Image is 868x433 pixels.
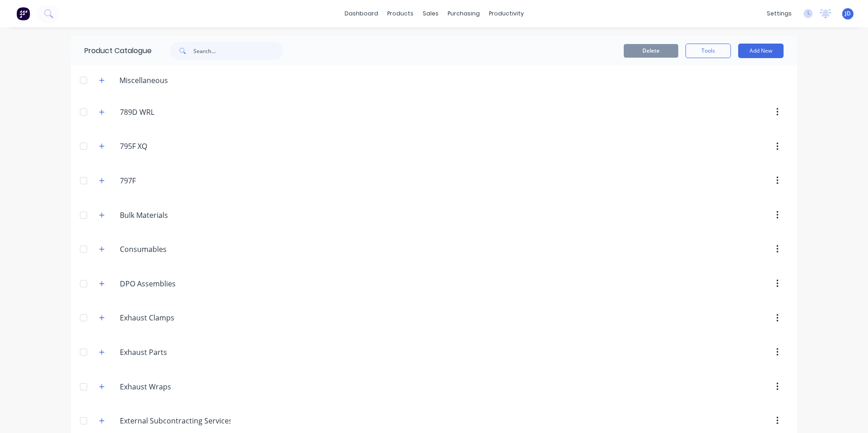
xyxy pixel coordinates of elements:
[120,107,227,118] input: Enter category name
[418,7,443,20] div: sales
[484,7,528,20] div: productivity
[738,44,784,58] button: Add New
[443,7,484,20] div: purchasing
[624,44,678,58] button: Delete
[120,141,227,152] input: Enter category name
[686,44,731,58] button: Tools
[120,278,227,289] input: Enter category name
[120,312,227,323] input: Enter category name
[120,210,227,221] input: Enter category name
[120,381,227,392] input: Enter category name
[120,415,231,426] input: Enter category name
[762,7,796,20] div: settings
[340,7,383,20] a: dashboard
[71,36,152,65] div: Product Catalogue
[383,7,418,20] div: products
[16,7,30,20] img: Factory
[193,42,283,60] input: Search...
[120,244,227,255] input: Enter category name
[120,175,227,186] input: Enter category name
[845,10,851,18] span: JD
[120,347,227,358] input: Enter category name
[112,75,175,86] div: Miscellaneous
